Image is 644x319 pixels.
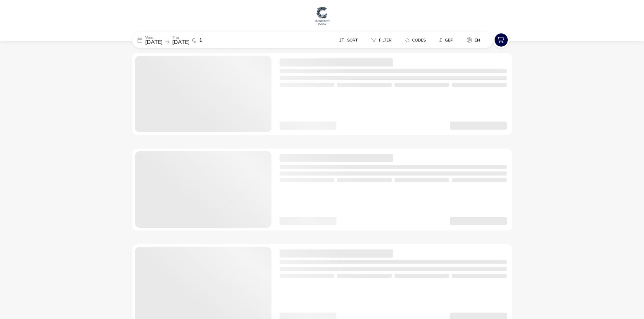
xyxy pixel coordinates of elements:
[366,35,397,45] button: Filter
[145,35,163,39] p: Wed
[379,37,391,43] span: Filter
[145,38,163,46] span: [DATE]
[461,35,488,45] naf-pibe-menu-bar-item: en
[439,37,442,44] i: £
[461,35,485,45] button: en
[333,35,363,45] button: Sort
[172,38,190,46] span: [DATE]
[475,37,480,43] span: en
[366,35,400,45] naf-pibe-menu-bar-item: Filter
[199,37,202,43] span: 1
[333,35,366,45] naf-pibe-menu-bar-item: Sort
[172,35,190,39] p: Thu
[434,35,459,45] button: £GBP
[400,35,434,45] naf-pibe-menu-bar-item: Codes
[400,35,431,45] button: Codes
[434,35,461,45] naf-pibe-menu-bar-item: £GBP
[314,5,331,26] img: Main Website
[132,32,234,48] div: Wed[DATE]Thu[DATE]1
[347,37,358,43] span: Sort
[445,37,453,43] span: GBP
[412,37,426,43] span: Codes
